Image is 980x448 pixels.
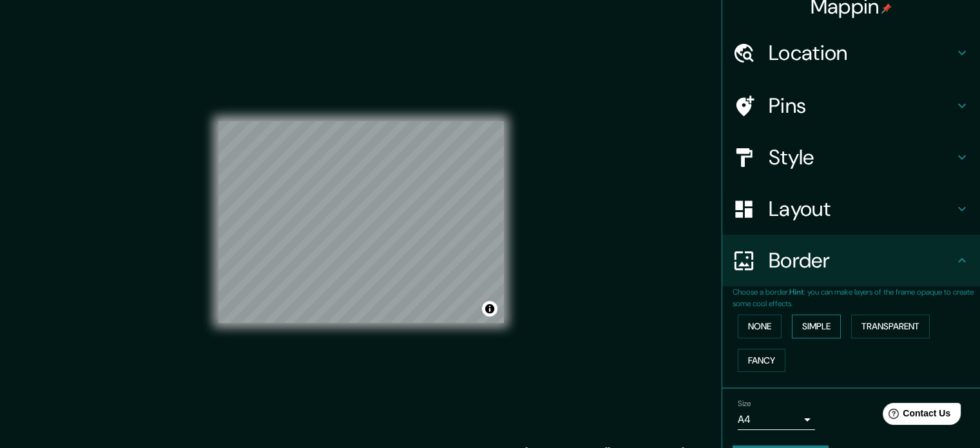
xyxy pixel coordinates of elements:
[722,27,980,79] div: Location
[865,398,966,434] iframe: Help widget launcher
[769,144,954,170] h4: Style
[738,409,815,430] div: A4
[738,398,751,409] label: Size
[482,301,497,317] button: Toggle attribution
[769,93,954,119] h4: Pins
[792,315,841,338] button: Simple
[851,315,930,338] button: Transparent
[722,80,980,131] div: Pins
[769,248,954,273] h4: Border
[722,183,980,235] div: Layout
[738,349,785,373] button: Fancy
[738,315,782,338] button: None
[789,287,804,297] b: Hint
[769,196,954,222] h4: Layout
[881,3,892,14] img: pin-icon.png
[722,131,980,183] div: Style
[733,286,980,309] p: Choose a border. : you can make layers of the frame opaque to create some cool effects.
[769,40,954,66] h4: Location
[218,121,504,323] canvas: Map
[722,235,980,286] div: Border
